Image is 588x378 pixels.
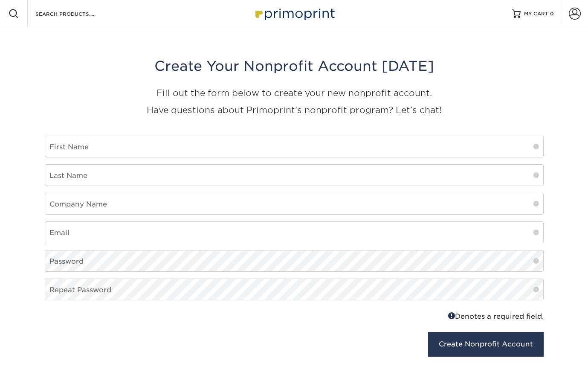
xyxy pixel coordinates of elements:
h3: Create Your Nonprofit Account [DATE] [45,58,544,74]
p: Fill out the form below to create your new nonprofit account. Have questions about Primoprint's n... [45,84,544,119]
input: SEARCH PRODUCTS..... [35,9,118,19]
div: Denotes a required field. [301,311,544,322]
span: 0 [550,11,554,17]
button: Create Nonprofit Account [428,332,544,357]
img: Primoprint [252,4,337,23]
span: MY CART [524,10,548,17]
